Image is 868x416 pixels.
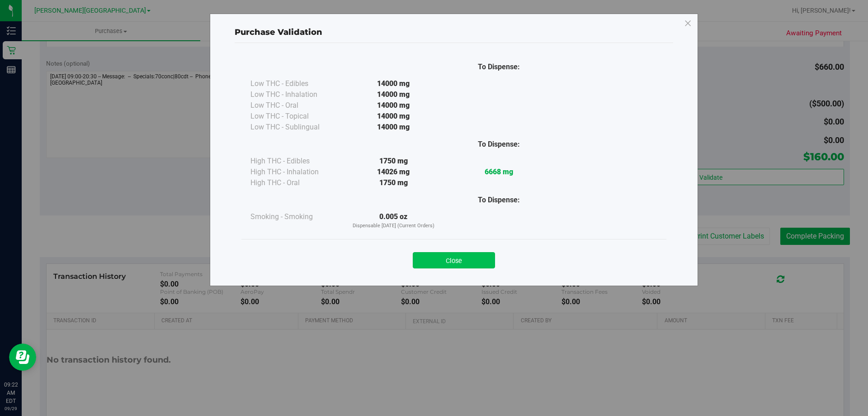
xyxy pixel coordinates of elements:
div: To Dispense: [446,139,552,150]
div: 14000 mg [341,111,446,122]
div: Low THC - Edibles [250,78,341,89]
strong: 6668 mg [485,167,513,176]
button: Close [413,252,495,268]
div: 14000 mg [341,100,446,111]
div: To Dispense: [446,195,552,206]
div: High THC - Edibles [250,156,341,167]
p: Dispensable [DATE] (Current Orders) [341,222,446,230]
div: Smoking - Smoking [250,211,341,222]
div: High THC - Inhalation [250,167,341,177]
div: Low THC - Oral [250,100,341,111]
div: High THC - Oral [250,177,341,188]
div: 1750 mg [341,177,446,188]
div: Low THC - Inhalation [250,89,341,100]
div: 14000 mg [341,78,446,89]
div: Low THC - Sublingual [250,122,341,133]
div: Low THC - Topical [250,111,341,122]
iframe: Resource center [9,344,36,371]
div: 14000 mg [341,89,446,100]
div: To Dispense: [446,62,552,72]
div: 14000 mg [341,122,446,133]
div: 1750 mg [341,156,446,167]
div: 0.005 oz [341,211,446,230]
span: Purchase Validation [235,27,322,37]
div: 14026 mg [341,167,446,177]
